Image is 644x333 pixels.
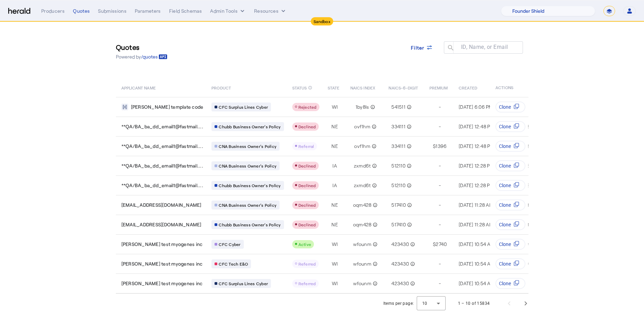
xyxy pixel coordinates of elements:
span: 541511 [391,104,405,110]
mat-icon: info_outline [406,221,412,228]
span: CFC Tech E&O [219,261,248,267]
span: Clone [499,280,511,287]
span: $ [433,241,436,248]
span: **QA/BA_ba_dd_email1@fastmail.... [121,123,203,130]
span: STATE [328,84,339,91]
span: - [439,260,441,267]
span: CNA Business Owner's Policy [219,143,276,149]
span: CNA Business Owner's Policy [219,163,276,169]
span: Clone [499,104,511,110]
span: - [439,280,441,287]
span: Declined [298,163,316,168]
span: wfounm [353,241,371,248]
span: Referred [298,281,316,286]
span: Declined [298,203,316,207]
span: - [439,104,441,110]
span: 517410 [391,221,406,228]
span: Clone [499,221,511,228]
mat-icon: info_outline [371,202,378,208]
span: - [439,123,441,130]
span: ovf1hm [354,143,370,150]
table: Table view of all quotes submitted by your platform [116,78,632,294]
mat-icon: info_outline [369,104,375,110]
mat-icon: info_outline [370,143,376,150]
span: STATUS [292,84,307,91]
span: - [439,221,441,228]
button: Clone [496,278,526,289]
span: CFC Surplus Lines Cyber [219,104,268,110]
span: NE [331,143,338,150]
span: [DATE] 12:28 PM [459,182,494,188]
span: Clone [499,202,511,208]
span: Clone [499,143,511,150]
div: Sandbox [311,17,333,25]
mat-icon: info_outline [405,104,412,110]
mat-icon: info_outline [405,162,412,169]
button: Clone [496,180,526,191]
span: oqm428 [353,221,372,228]
span: - [439,202,441,208]
mat-icon: info_outline [308,84,312,92]
mat-icon: info_outline [371,260,378,267]
span: [DATE] 10:54 AM [459,280,494,286]
mat-icon: info_outline [405,182,412,189]
img: Herald Logo [8,8,30,14]
button: Clone [496,239,526,250]
button: Clone [496,160,526,171]
span: [DATE] 6:06 PM [459,104,493,110]
span: [DATE] 12:48 PM [459,123,494,129]
span: WI [332,241,338,248]
span: **QA/BA_ba_dd_email1@fastmail.... [121,162,203,169]
mat-icon: info_outline [371,162,377,169]
span: [DATE] 12:28 PM [459,163,494,169]
span: zxmd6t [354,162,371,169]
span: wfounm [353,260,371,267]
span: Clone [499,123,511,130]
span: - [439,182,441,189]
span: - [439,162,441,169]
span: [DATE] 10:54 AM [459,241,494,247]
div: 1 – 10 of 15834 [458,300,490,307]
div: Submissions [98,8,127,14]
span: Clone [499,260,511,267]
span: WI [332,280,338,287]
span: NAICS INDEX [350,84,375,91]
span: 423430 [391,241,409,248]
span: IA [332,182,337,189]
span: Chubb Business Owner's Policy [219,222,281,227]
button: Clone [496,141,526,152]
button: Clone [496,101,526,112]
span: 334111 [391,123,405,130]
div: Items per page: [383,300,414,307]
span: CNA Business Owner's Policy [219,202,276,208]
div: Field Schemas [169,8,202,14]
span: [PERSON_NAME] template code [131,104,204,110]
span: 512110 [391,182,405,189]
span: Declined [298,124,316,129]
div: Quotes [73,8,90,14]
span: **QA/BA_ba_dd_email1@fastmail.... [121,143,203,150]
span: 2740 [436,241,447,248]
a: /quotes [141,53,167,60]
span: [EMAIL_ADDRESS][DOMAIN_NAME] [121,202,201,208]
span: PREMIUM [429,84,448,91]
span: [DATE] 12:48 PM [459,143,494,149]
p: Powered by [116,53,167,60]
mat-icon: info_outline [405,143,412,150]
span: [DATE] 11:28 AM [459,222,493,227]
span: 512110 [391,162,405,169]
div: Producers [41,8,65,14]
span: APPLICANT NAME [121,84,156,91]
span: Chubb Business Owner's Policy [219,183,281,188]
span: Clone [499,182,511,189]
mat-icon: info_outline [406,202,412,208]
button: Clone [496,258,526,269]
div: Parameters [135,8,161,14]
span: WI [332,104,338,110]
mat-icon: info_outline [409,241,415,248]
button: Resources dropdown menu [254,8,287,14]
span: [DATE] 10:54 AM [459,261,494,267]
span: [PERSON_NAME] test myogenes inc [121,260,203,267]
mat-icon: info_outline [371,221,378,228]
mat-label: ID, Name, or Email [461,44,508,50]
